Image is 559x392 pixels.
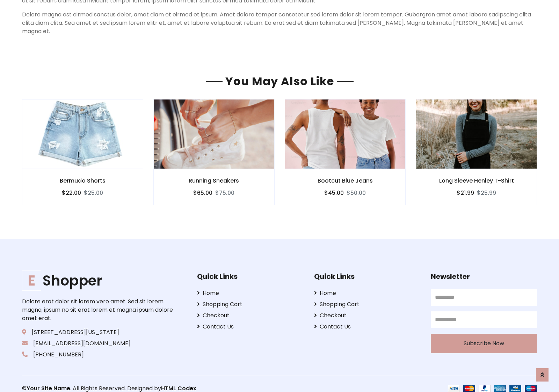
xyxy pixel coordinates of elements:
a: Home [197,289,303,297]
button: Subscribe Now [431,334,537,353]
h5: Quick Links [314,272,420,281]
a: Shopping Cart [314,300,420,309]
p: Dolore magna est eirmod sanctus dolor, amet diam et eirmod et ipsum. Amet dolore tempor consetetu... [22,10,537,36]
p: [PHONE_NUMBER] [22,350,175,359]
h6: Running Sneakers [154,177,274,184]
a: Shopping Cart [197,300,303,309]
h6: Bermuda Shorts [22,177,143,184]
a: Running Sneakers $65.00$75.00 [153,99,275,205]
del: $25.00 [84,189,103,197]
a: Bootcut Blue Jeans $45.00$50.00 [285,99,406,205]
a: Bermuda Shorts $22.00$25.00 [22,99,143,205]
h5: Newsletter [431,272,537,281]
p: [EMAIL_ADDRESS][DOMAIN_NAME] [22,339,175,348]
h6: Long Sleeve Henley T-Shirt [416,177,537,184]
del: $25.99 [477,189,496,197]
h5: Quick Links [197,272,303,281]
a: EShopper [22,272,175,289]
a: Contact Us [197,323,303,331]
h6: $21.99 [457,190,474,196]
span: You May Also Like [223,73,337,89]
del: $50.00 [347,189,366,197]
a: Contact Us [314,323,420,331]
h6: $22.00 [62,190,81,196]
del: $75.00 [215,189,234,197]
h6: Bootcut Blue Jeans [285,177,406,184]
h1: Shopper [22,272,175,289]
span: E [22,271,41,291]
h6: $65.00 [193,190,212,196]
a: Checkout [314,311,420,320]
a: Home [314,289,420,297]
a: Checkout [197,311,303,320]
p: [STREET_ADDRESS][US_STATE] [22,328,175,336]
a: Long Sleeve Henley T-Shirt $21.99$25.99 [416,99,537,205]
h6: $45.00 [324,190,344,196]
p: Dolore erat dolor sit lorem vero amet. Sed sit lorem magna, ipsum no sit erat lorem et magna ipsu... [22,297,175,323]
